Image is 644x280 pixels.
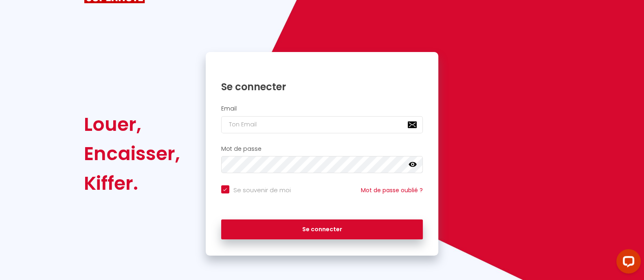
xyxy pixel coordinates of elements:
[221,219,423,240] button: Se connecter
[610,246,644,280] iframe: LiveChat chat widget
[221,80,423,93] h1: Se connecter
[84,110,180,139] div: Louer,
[221,145,423,152] h2: Mot de passe
[221,105,423,112] h2: Email
[221,116,423,133] input: Ton Email
[84,169,180,198] div: Kiffer.
[84,139,180,168] div: Encaisser,
[361,186,423,194] a: Mot de passe oublié ?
